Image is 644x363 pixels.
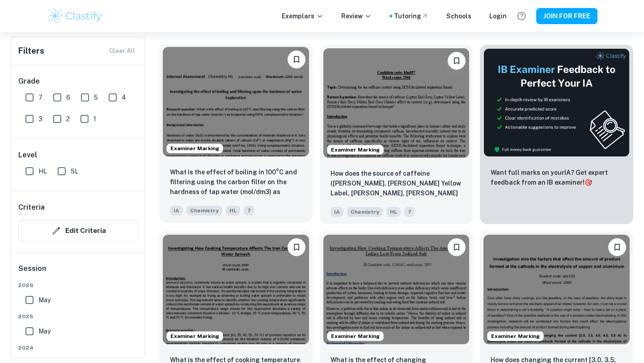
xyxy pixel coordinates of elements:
[585,179,592,186] span: 🎯
[38,93,42,102] span: 7
[38,114,42,124] span: 3
[448,52,466,70] button: Please log in to bookmark exemplars
[71,166,78,176] span: SL
[483,48,630,157] img: Thumbnail
[38,295,51,305] span: May
[18,312,138,321] span: 2025
[288,238,305,256] button: Please log in to bookmark exemplars
[323,235,470,344] img: Chemistry IA example thumbnail: What is the effect of changing temperatu
[18,76,138,87] h6: Grade
[320,45,473,224] a: Examiner MarkingPlease log in to bookmark exemplarsHow does the source of caffeine (Lipton Earl G...
[487,332,543,340] span: Examiner Marking
[226,206,240,215] span: HL
[386,207,401,217] span: HL
[163,235,309,344] img: Chemistry IA example thumbnail: What is the effect of cooking temperatur
[122,93,126,102] span: 4
[18,344,138,352] span: 2024
[491,168,623,187] p: Want full marks on your IA ? Get expert feedback from an IB examiner!
[288,51,305,68] button: Please log in to bookmark exemplars
[347,207,383,217] span: Chemistry
[608,238,626,256] button: Please log in to bookmark exemplars
[394,11,428,21] a: Tutoring
[480,45,633,224] a: ThumbnailWant full marks on yourIA? Get expert feedback from an IB examiner!
[341,11,372,21] p: Review
[163,47,309,156] img: Chemistry IA example thumbnail: What is the effect of boiling in 100°C a
[323,48,470,158] img: Chemistry IA example thumbnail: How does the source of caffeine (Lipton
[18,45,44,57] h6: Filters
[18,220,138,241] button: Edit Criteria
[446,11,471,21] a: Schools
[404,207,415,217] span: 7
[327,146,383,154] span: Examiner Marking
[330,207,343,217] span: IA
[18,202,45,213] h6: Criteria
[47,7,103,25] img: Clastify logo
[282,11,323,21] p: Exemplars
[18,263,138,281] h6: Session
[514,8,529,24] button: Help and Feedback
[18,150,138,160] h6: Level
[94,93,98,102] span: 5
[483,235,630,344] img: Chemistry IA example thumbnail: How does changing the current [3.0, 3.5,
[18,281,138,289] span: 2026
[66,114,70,124] span: 2
[93,114,96,124] span: 1
[66,93,70,102] span: 6
[159,45,313,224] a: Examiner MarkingPlease log in to bookmark exemplarsWhat is the effect of boiling in 100°C and fil...
[170,167,302,198] p: What is the effect of boiling in 100°C and filtering using the carbon filter on the hardness of t...
[244,206,254,215] span: 7
[167,144,223,152] span: Examiner Marking
[536,8,597,24] button: JOIN FOR FREE
[327,332,383,340] span: Examiner Marking
[186,206,222,215] span: Chemistry
[38,166,47,176] span: HL
[448,238,466,256] button: Please log in to bookmark exemplars
[170,206,183,215] span: IA
[489,11,507,21] a: Login
[38,326,51,336] span: May
[167,332,223,340] span: Examiner Marking
[330,169,462,199] p: How does the source of caffeine (Lipton Earl Grey, Lipton Yellow Label, Remsey Earl Grey, Milton ...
